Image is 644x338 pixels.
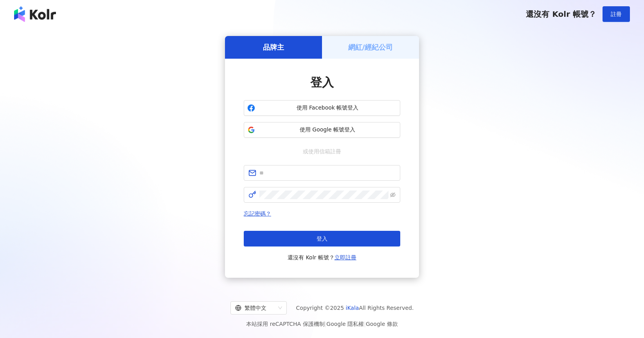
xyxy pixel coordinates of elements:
a: 忘記密碼？ [244,210,271,217]
span: 本站採用 reCAPTCHA 保護機制 [246,319,398,329]
span: 登入 [310,76,334,89]
span: 或使用信箱註冊 [297,147,347,156]
span: 還沒有 Kolr 帳號？ [526,9,596,19]
span: 登入 [317,236,327,242]
span: 使用 Facebook 帳號登入 [258,104,397,112]
span: 註冊 [611,11,622,17]
h5: 網紅/經紀公司 [348,42,393,52]
span: eye-invisible [390,192,396,198]
a: Google 隱私權 [326,321,364,327]
img: logo [14,6,56,22]
div: 繁體中文 [235,302,275,314]
button: 登入 [244,231,400,246]
span: 使用 Google 帳號登入 [258,126,397,134]
a: Google 條款 [366,321,398,327]
span: Copyright © 2025 All Rights Reserved. [296,303,414,313]
span: | [325,321,327,327]
button: 使用 Google 帳號登入 [244,122,400,138]
a: 立即註冊 [335,254,356,261]
button: 使用 Facebook 帳號登入 [244,100,400,116]
h5: 品牌主 [263,42,284,52]
span: 還沒有 Kolr 帳號？ [288,253,356,262]
span: | [364,321,366,327]
button: 註冊 [603,6,630,22]
a: iKala [346,305,359,311]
